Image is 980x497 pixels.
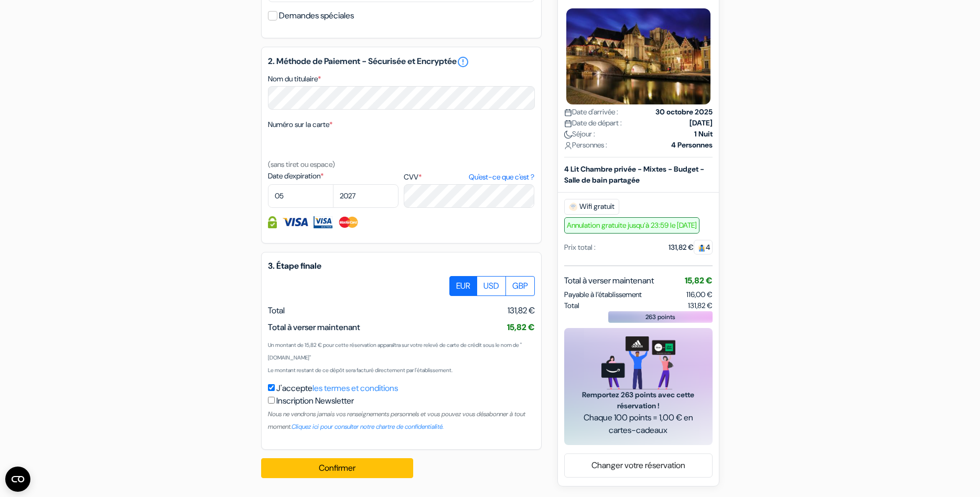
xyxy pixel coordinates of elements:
[694,129,713,140] strong: 1 Nuit
[564,289,642,300] span: Payable à l’établissement
[268,322,360,333] span: Total à verser maintenant
[268,261,535,271] h5: 3. Étape finale
[669,242,713,253] div: 131,82 €
[690,118,713,129] strong: [DATE]
[268,56,535,68] h5: 2. Méthode de Paiement - Sécurisée et Encryptée
[686,290,713,299] span: 116,00 €
[261,458,413,478] button: Confirmer
[564,274,654,287] span: Total à verser maintenant
[564,120,572,128] img: calendar.svg
[457,56,469,68] a: error_outline
[564,142,572,150] img: user_icon.svg
[268,171,399,182] label: Date d'expiration
[694,240,713,255] span: 4
[313,383,398,394] a: les termes et conditions
[569,203,577,211] img: free_wifi.svg
[268,342,522,361] small: Un montant de 15,82 € pour cette réservation apparaîtra sur votre relevé de carte de crédit sous ...
[564,107,618,118] span: Date d'arrivée :
[564,131,572,139] img: moon.svg
[268,410,525,431] small: Nous ne vendrons jamais vos renseignements personnels et vous pouvez vous désabonner à tout moment.
[279,8,354,23] label: Demandes spéciales
[671,140,713,151] strong: 4 Personnes
[505,276,535,296] label: GBP
[565,456,712,475] a: Changer votre réservation
[404,172,534,183] label: CVV
[268,73,321,84] label: Nom du titulaire
[338,216,359,228] img: Master Card
[564,140,607,151] span: Personnes :
[449,276,477,296] label: EUR
[564,129,595,140] span: Séjour :
[450,276,535,296] div: Basic radio toggle button group
[477,276,506,296] label: USD
[564,300,579,311] span: Total
[564,199,619,215] span: Wifi gratuit
[577,389,700,411] span: Remportez 263 points avec cette réservation !
[268,119,332,130] label: Numéro sur la carte
[688,300,713,311] span: 131,82 €
[564,118,622,129] span: Date de départ :
[685,275,713,286] span: 15,82 €
[698,244,706,252] img: guest.svg
[601,336,675,389] img: gift_card_hero_new.png
[564,164,704,185] b: 4 Lit Chambre privée - Mixtes - Budget - Salle de bain partagée
[268,216,277,228] img: Information de carte de crédit entièrement encryptée et sécurisée
[268,305,285,316] span: Total
[282,216,308,228] img: Visa
[564,242,596,253] div: Prix total :
[645,312,675,322] span: 263 points
[655,107,713,118] strong: 30 octobre 2025
[564,109,572,117] img: calendar.svg
[469,172,534,183] a: Qu'est-ce que c'est ?
[276,395,354,407] label: Inscription Newsletter
[268,367,453,374] small: Le montant restant de ce dépôt sera facturé directement par l'établissement.
[314,216,332,228] img: Visa Electron
[507,322,535,333] span: 15,82 €
[5,467,30,492] button: Ouvrir le widget CMP
[564,217,699,234] span: Annulation gratuite jusqu’à 23:59 le [DATE]
[276,382,398,395] label: J'accepte
[268,160,335,169] small: (sans tiret ou espace)
[508,304,535,317] span: 131,82 €
[292,422,444,431] a: Cliquez ici pour consulter notre chartre de confidentialité.
[577,411,700,437] span: Chaque 100 points = 1,00 € en cartes-cadeaux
